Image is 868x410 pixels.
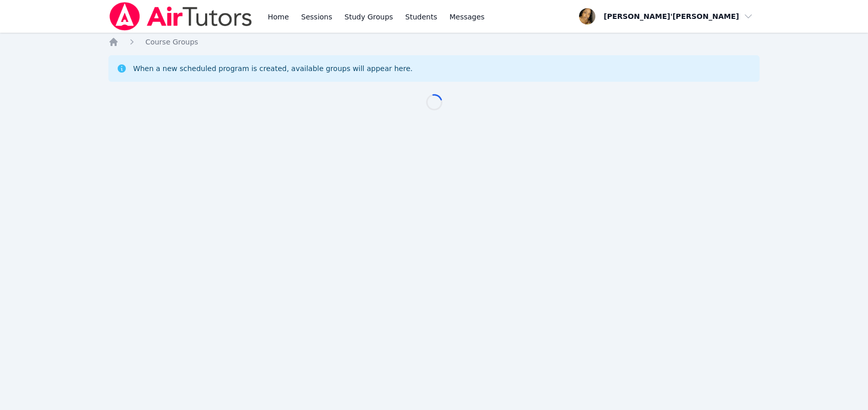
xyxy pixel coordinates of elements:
[108,37,760,47] nav: Breadcrumb
[450,12,485,22] span: Messages
[145,37,198,47] a: Course Groups
[108,2,253,31] img: Air Tutors
[145,38,198,46] span: Course Groups
[133,63,413,74] div: When a new scheduled program is created, available groups will appear here.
